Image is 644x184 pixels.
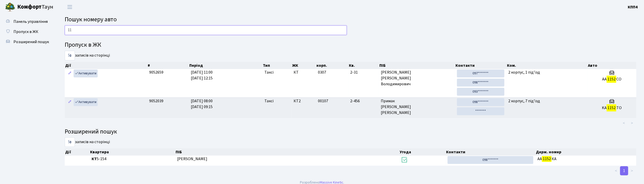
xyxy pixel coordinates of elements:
[294,98,314,104] span: КТ2
[92,156,97,162] b: КТ
[175,148,399,156] th: ПІБ
[381,98,453,116] span: Примак [PERSON_NAME] [PERSON_NAME]
[90,148,175,156] th: Квартира
[542,155,552,162] mark: 1152
[177,156,207,162] span: [PERSON_NAME]
[67,70,73,77] a: Редагувати
[607,104,616,111] mark: 1152
[65,137,75,147] select: записів на сторінці
[5,2,15,12] img: logo.png
[446,148,536,156] th: Контакти
[379,62,455,69] th: ПІБ
[74,70,98,77] a: Активувати
[537,156,634,162] span: АА КА
[264,70,274,75] span: Таксі
[587,62,636,69] th: Авто
[191,70,213,81] span: [DATE] 11:00 [DATE] 12:15
[17,3,42,11] b: Комфорт
[17,3,53,11] span: Таун
[149,98,163,104] span: 9052039
[67,98,73,106] a: Редагувати
[509,70,540,75] span: 2 корпус, 1 під'їзд
[318,70,326,75] span: 0307
[65,148,90,156] th: Дії
[628,4,638,10] b: КПП4
[399,148,446,156] th: Угода
[189,62,262,69] th: Період
[147,62,189,69] th: #
[13,19,48,24] span: Панель управління
[262,62,292,69] th: Тип
[509,98,540,104] span: 2 корпус, 7 під'їзд
[348,62,379,69] th: Кв.
[63,3,76,11] button: Переключити навігацію
[607,76,616,83] mark: 1152
[3,37,53,47] a: Розширений пошук
[65,51,110,60] label: записів на сторінці
[65,25,347,35] input: Пошук
[350,70,377,75] span: 2-31
[455,62,507,69] th: Контакти
[65,128,636,136] h4: Розширений пошук
[316,62,348,69] th: корп.
[536,148,637,156] th: Держ. номер
[264,98,274,104] span: Таксі
[65,51,75,60] select: записів на сторінці
[589,77,634,82] h5: АА СО
[628,4,638,10] a: КПП4
[620,166,628,175] a: 1
[3,16,53,27] a: Панель управління
[318,98,328,104] span: 00107
[589,106,634,110] h5: KA TO
[381,70,453,87] span: [PERSON_NAME] [PERSON_NAME] Володимирович
[65,41,636,49] h4: Пропуск в ЖК
[3,27,53,37] a: Пропуск в ЖК
[149,70,163,75] span: 9052659
[294,70,314,75] span: КТ
[191,98,213,110] span: [DATE] 08:00 [DATE] 09:15
[13,29,38,35] span: Пропуск в ЖК
[74,98,98,106] a: Активувати
[65,15,117,24] span: Пошук номеру авто
[13,39,49,45] span: Розширений пошук
[92,156,173,162] span: 5-154
[350,98,377,104] span: 2-456
[292,62,316,69] th: ЖК
[506,62,587,69] th: Ком.
[65,62,147,69] th: Дії
[65,137,110,147] label: записів на сторінці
